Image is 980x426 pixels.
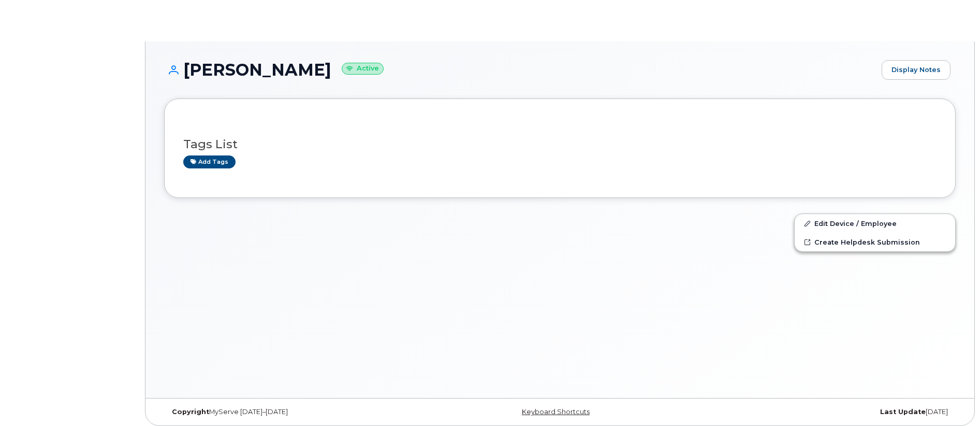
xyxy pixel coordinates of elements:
[342,63,384,75] small: Active
[183,138,937,151] h3: Tags List
[880,408,926,416] strong: Last Update
[522,408,590,416] a: Keyboard Shortcuts
[183,155,236,168] a: Add tags
[882,60,950,80] a: Display Notes
[692,408,956,416] div: [DATE]
[795,233,955,251] a: Create Helpdesk Submission
[172,408,209,416] strong: Copyright
[164,61,876,79] h1: [PERSON_NAME]
[164,408,428,416] div: MyServe [DATE]–[DATE]
[795,214,955,233] a: Edit Device / Employee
